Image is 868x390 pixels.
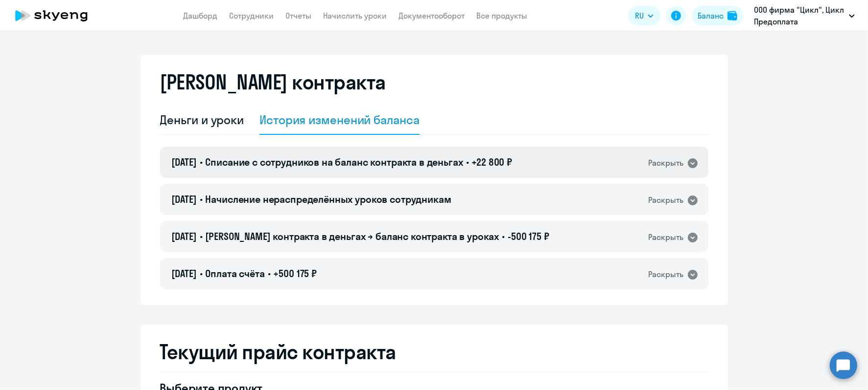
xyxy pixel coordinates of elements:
p: ООО фирма "Цикл", Цикл Предоплата [754,4,845,27]
span: • [200,193,203,205]
button: RU [628,6,660,25]
div: История изменений баланса [259,112,420,128]
div: Раскрыть [649,157,684,169]
span: [DATE] [172,267,197,280]
a: Дашборд [184,11,218,21]
button: Балансbalance [692,6,743,25]
span: • [466,156,469,168]
div: Раскрыть [649,268,684,281]
a: Документооборот [399,11,465,21]
button: ООО фирма "Цикл", Цикл Предоплата [749,4,860,27]
a: Начислить уроки [324,11,387,21]
div: Раскрыть [649,231,684,243]
span: Оплата счёта [205,267,264,280]
span: [DATE] [172,230,197,242]
span: [PERSON_NAME] контракта в деньгах → баланс контракта в уроках [205,230,499,242]
span: • [502,230,505,242]
span: • [268,267,271,280]
span: [DATE] [172,156,197,168]
span: +500 175 ₽ [274,267,317,280]
span: Начисление нераспределённых уроков сотрудникам [205,193,451,205]
h2: Текущий прайс контракта [160,340,708,364]
a: Все продукты [477,11,528,21]
div: Деньги и уроки [160,112,244,128]
span: RU [635,10,644,22]
span: Списание с сотрудников на баланс контракта в деньгах [205,156,463,168]
span: -500 175 ₽ [508,230,549,242]
img: balance [727,11,737,21]
a: Отчеты [286,11,312,21]
a: Сотрудники [230,11,274,21]
h2: [PERSON_NAME] контракта [160,70,386,94]
span: [DATE] [172,193,197,205]
div: Раскрыть [649,194,684,206]
span: • [200,156,203,168]
span: +22 800 ₽ [472,156,513,168]
div: Баланс [698,10,724,22]
span: • [200,267,203,280]
span: • [200,230,203,242]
